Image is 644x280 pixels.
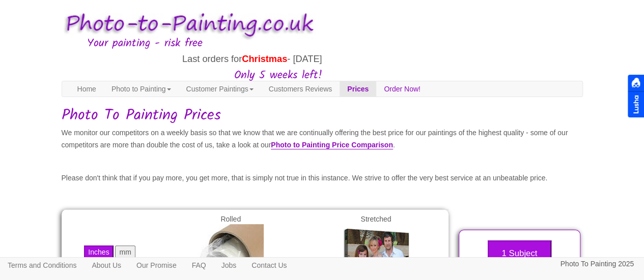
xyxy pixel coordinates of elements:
[271,141,393,149] a: Photo to Painting Price Comparison
[560,258,634,270] p: Photo To Painting 2025
[104,81,179,97] a: Photo to Painting
[244,258,294,273] a: Contact Us
[376,81,428,97] a: Order Now!
[115,245,135,259] button: mm
[242,54,287,64] span: Christmas
[62,107,583,124] h1: Photo To Painting Prices
[261,81,340,97] a: Customers Reviews
[62,172,583,184] p: Please don't think that if you pay more, you get more, that is simply not true in this instance. ...
[57,5,317,44] img: Photo to Painting
[340,81,376,97] a: Prices
[488,240,551,267] button: 1 Subject
[179,81,261,97] a: Customer Paintings
[182,54,322,64] span: Last orders for - [DATE]
[84,258,129,273] a: About Us
[62,127,583,151] p: We monitor our competitors on a weekly basis so that we know that we are continually offering the...
[87,38,583,50] h3: Your painting - risk free
[214,258,244,273] a: Jobs
[184,258,214,273] a: FAQ
[70,81,104,97] a: Home
[129,258,184,273] a: Our Promise
[62,70,322,82] h3: Only 5 weeks left!
[84,245,113,259] button: Inches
